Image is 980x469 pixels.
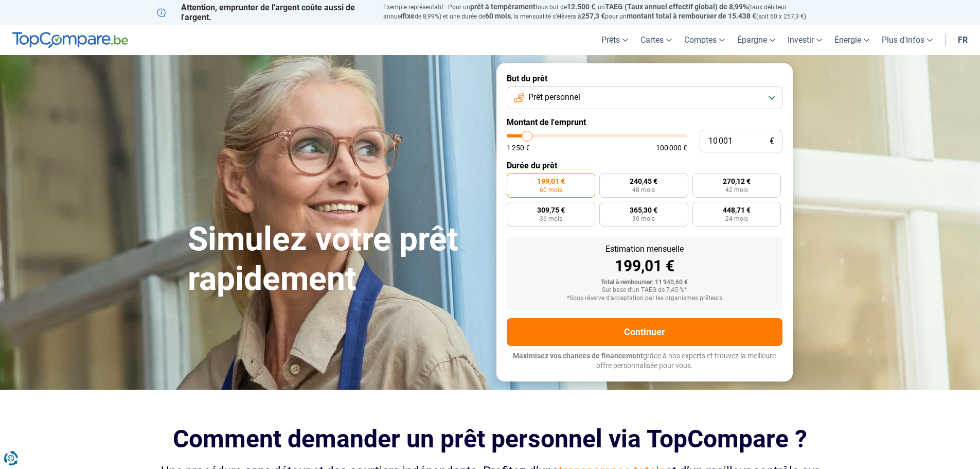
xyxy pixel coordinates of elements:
[781,25,828,55] a: Investir
[515,295,774,302] div: *Sous réserve d'acceptation par les organismes prêteurs
[540,216,562,222] span: 36 mois
[157,425,824,453] h2: Comment demander un prêt personnel via TopCompare ?
[678,25,731,55] a: Comptes
[630,178,657,185] span: 240,45 €
[952,25,974,55] a: fr
[528,92,580,103] span: Prêt personnel
[725,187,748,193] span: 42 mois
[383,3,824,21] p: Exemple représentatif : Pour un tous but de , un (taux débiteur annuel de 8,99%) et une durée de ...
[605,3,748,11] span: TAEG (Taux annuel effectif global) de 8,99%
[632,187,655,193] span: 48 mois
[12,32,128,48] img: TopCompare
[632,216,655,222] span: 30 mois
[731,25,781,55] a: Épargne
[656,144,687,151] span: 100 000 €
[157,3,371,22] p: Attention, emprunter de l'argent coûte aussi de l'argent.
[507,318,782,346] button: Continuer
[470,3,536,11] span: prêt à tempérament
[507,144,530,151] span: 1 250 €
[630,206,657,214] span: 365,30 €
[725,216,748,222] span: 24 mois
[515,279,774,286] div: Total à rembourser: 11 940,60 €
[515,287,774,294] div: Sur base d'un TAEG de 7,45 %*
[188,220,484,299] h1: Simulez votre prêt rapidement
[485,12,511,20] span: 60 mois
[537,206,565,214] span: 309,75 €
[537,178,565,185] span: 199,01 €
[402,12,415,20] span: fixe
[634,25,678,55] a: Cartes
[581,12,605,20] span: 257,3 €
[723,178,751,185] span: 270,12 €
[515,245,774,253] div: Estimation mensuelle
[770,137,774,146] span: €
[876,25,939,55] a: Plus d'infos
[540,187,562,193] span: 60 mois
[595,25,634,55] a: Prêts
[507,161,782,170] label: Durée du prêt
[828,25,876,55] a: Énergie
[567,3,595,11] span: 12.500 €
[723,206,751,214] span: 448,71 €
[507,351,782,371] p: grâce à nos experts et trouvez la meilleure offre personnalisée pour vous.
[507,86,782,109] button: Prêt personnel
[507,117,782,127] label: Montant de l'emprunt
[515,258,774,274] div: 199,01 €
[627,12,756,20] span: montant total à rembourser de 15.438 €
[513,352,643,360] span: Maximisez vos chances de financement
[507,74,782,83] label: But du prêt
